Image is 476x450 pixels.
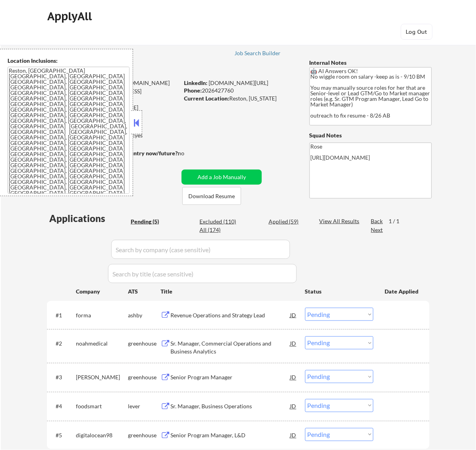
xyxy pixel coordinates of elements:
div: ApplyAll [47,10,94,23]
div: Excluded (110) [199,218,239,226]
div: no [178,149,201,157]
div: 1 / 1 [389,217,407,225]
div: #5 [56,432,70,440]
div: Sr. Manager, Business Operations [170,403,290,411]
div: JD [290,308,298,322]
div: #4 [56,403,70,411]
div: #1 [56,311,70,319]
div: JD [290,336,298,351]
div: foodsmart [76,403,128,411]
input: Search by title (case sensitive) [108,264,297,283]
button: Log Out [401,24,433,40]
div: Squad Notes [310,131,432,139]
button: Download Resume [182,187,241,205]
div: Applications [49,214,128,223]
strong: Current Location: [184,95,229,102]
div: Back [371,217,384,225]
div: Reston, [US_STATE] [184,95,296,102]
div: Title [161,288,298,295]
div: Revenue Operations and Strategy Lead [170,311,290,319]
div: View All Results [319,217,362,225]
div: lever [128,403,161,411]
div: Internal Notes [310,59,432,67]
div: Senior Program Manager, L&D [170,432,290,440]
div: greenhouse [128,432,161,440]
div: Location Inclusions: [8,57,130,65]
div: #2 [56,340,70,348]
button: Add a Job Manually [182,170,262,185]
div: Job Search Builder [234,50,281,56]
div: greenhouse [128,340,161,348]
div: Next [371,226,384,234]
div: #3 [56,374,70,382]
div: greenhouse [128,374,161,382]
a: Job Search Builder [234,50,281,58]
div: 2026427760 [184,87,296,95]
strong: LinkedIn: [184,79,207,86]
div: ashby [128,311,161,319]
div: All (174) [199,226,239,234]
div: JD [290,370,298,384]
div: Status [305,284,373,298]
div: Company [76,288,128,295]
div: JD [290,399,298,413]
div: Pending (5) [131,218,170,226]
div: Date Applied [385,288,420,295]
a: [DOMAIN_NAME][URL] [209,79,268,86]
div: [PERSON_NAME] [76,374,128,382]
div: forma [76,311,128,319]
div: digitalocean98 [76,432,128,440]
input: Search by company (case sensitive) [111,240,290,259]
div: noahmedical [76,340,128,348]
div: JD [290,428,298,442]
div: Sr. Manager, Commercial Operations and Business Analytics [170,340,290,355]
strong: Phone: [184,87,202,94]
div: Applied (59) [269,218,308,226]
div: ATS [128,288,161,295]
div: Senior Program Manager [170,374,290,382]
